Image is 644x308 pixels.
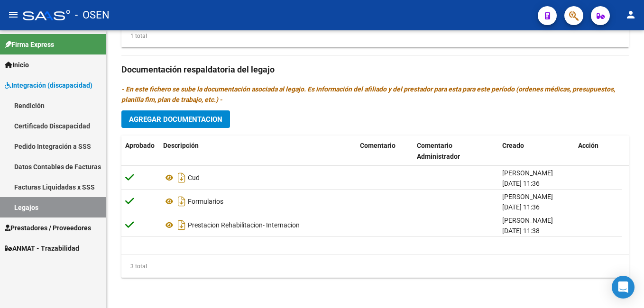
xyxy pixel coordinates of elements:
datatable-header-cell: Comentario Administrador [413,136,498,167]
span: Aprobado [125,142,155,149]
span: [PERSON_NAME] [502,193,553,200]
span: [PERSON_NAME] [502,217,553,224]
span: Comentario [360,142,396,149]
div: Formularios [163,194,352,209]
div: Prestacion Rehabilitacion- Internacion [163,217,352,233]
span: Inicio [5,60,29,70]
button: Agregar Documentacion [121,110,230,128]
mat-icon: person [625,9,636,20]
span: ANMAT - Trazabilidad [5,243,79,254]
datatable-header-cell: Acción [574,136,622,167]
span: [DATE] 11:36 [502,180,540,187]
i: Descargar documento [175,170,188,185]
datatable-header-cell: Descripción [159,136,356,167]
span: [DATE] 11:36 [502,203,540,211]
mat-icon: menu [8,9,19,20]
span: Integración (discapacidad) [5,80,92,91]
span: Creado [502,142,524,149]
span: Acción [578,142,598,149]
i: Descargar documento [175,194,188,209]
span: Comentario Administrador [417,142,460,160]
div: Cud [163,170,352,185]
datatable-header-cell: Creado [498,136,574,167]
span: - OSEN [75,5,110,26]
datatable-header-cell: Aprobado [121,136,159,167]
div: 1 total [121,31,147,41]
datatable-header-cell: Comentario [356,136,413,167]
span: [PERSON_NAME] [502,169,553,177]
i: - En este fichero se sube la documentación asociada al legajo. Es información del afiliado y del ... [121,85,615,103]
span: Descripción [163,142,199,149]
h3: Documentación respaldatoria del legajo [121,63,629,76]
span: Firma Express [5,39,54,50]
div: 3 total [121,261,147,272]
span: [DATE] 11:38 [502,227,540,235]
span: Prestadores / Proveedores [5,223,91,233]
div: Open Intercom Messenger [612,276,635,299]
span: Agregar Documentacion [129,115,222,124]
i: Descargar documento [175,217,188,233]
